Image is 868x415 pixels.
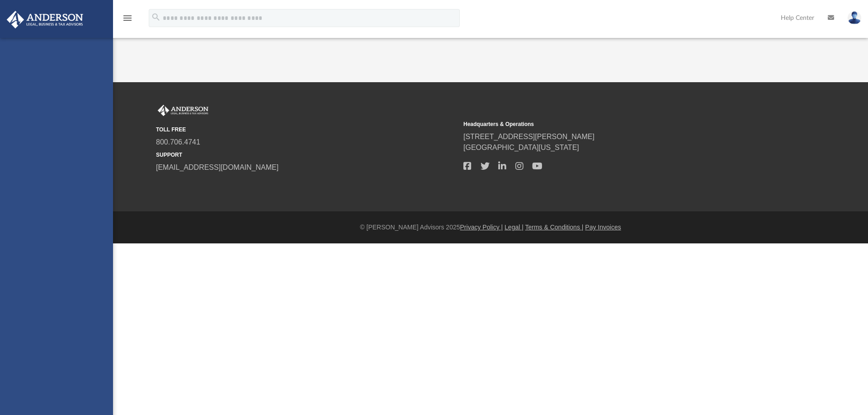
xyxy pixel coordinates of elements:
a: Pay Invoices [585,224,621,231]
i: search [151,12,161,22]
a: 800.706.4741 [156,138,200,146]
a: [STREET_ADDRESS][PERSON_NAME] [463,133,594,140]
a: [EMAIL_ADDRESS][DOMAIN_NAME] [156,163,278,171]
img: User Pic [848,11,861,24]
a: menu [122,17,133,23]
small: SUPPORT [156,151,457,159]
small: Headquarters & Operations [463,120,764,128]
a: [GEOGRAPHIC_DATA][US_STATE] [463,144,579,151]
a: Terms & Conditions | [525,224,584,231]
a: Legal | [505,224,524,231]
small: TOLL FREE [156,126,457,134]
img: Anderson Advisors Platinum Portal [156,105,210,117]
img: Anderson Advisors Platinum Portal [4,11,86,28]
i: menu [122,13,133,23]
a: Privacy Policy | [460,224,503,231]
div: © [PERSON_NAME] Advisors 2025 [113,223,868,232]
